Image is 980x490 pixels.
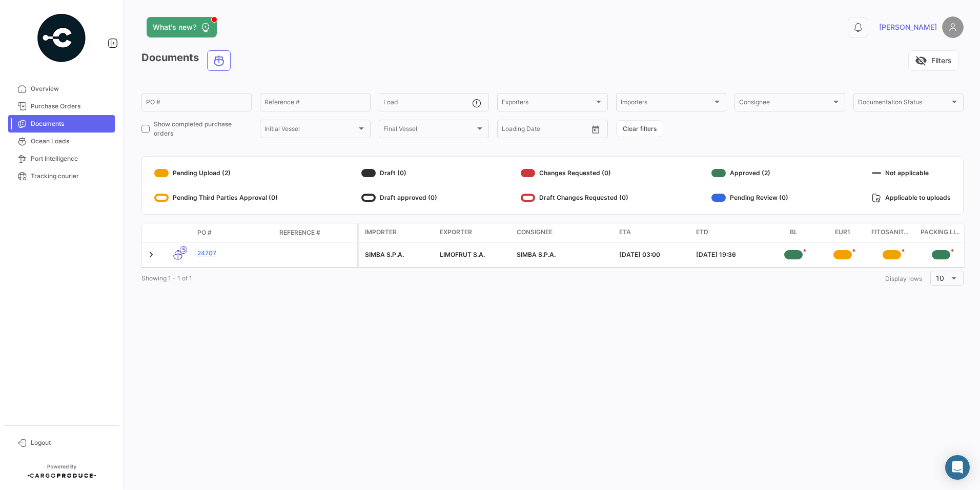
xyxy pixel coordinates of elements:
[31,172,111,181] span: Tracking courier
[502,127,516,134] input: From
[153,22,196,32] span: What's new?
[517,251,556,258] span: SIMBA S.P.A.
[197,249,271,258] a: 24707
[521,165,628,181] div: Changes Requested (0)
[361,190,437,206] div: Draft approved (0)
[521,190,628,206] div: Draft Changes Requested (0)
[867,223,916,242] datatable-header-cell: Fitosanitario
[936,274,944,282] span: 10
[36,12,87,64] img: powered-by.png
[616,120,663,137] button: Clear filters
[279,228,320,237] span: Reference #
[916,223,966,242] datatable-header-cell: Packing List
[523,127,564,134] input: To
[31,102,111,111] span: Purchase Orders
[180,246,187,254] span: 5
[365,250,432,259] div: SIMBA S.P.A.
[835,228,850,238] span: EUR1
[440,228,472,237] span: Exporter
[361,165,437,181] div: Draft (0)
[264,127,356,134] span: Initial Vessel
[154,120,252,138] span: Show completed purchase orders
[692,223,769,242] datatable-header-cell: ETD
[162,229,193,237] datatable-header-cell: Transport mode
[502,100,594,107] span: Exporters
[31,119,111,128] span: Documents
[513,223,615,242] datatable-header-cell: Consignee
[885,275,922,282] span: Display rows
[193,224,275,241] datatable-header-cell: PO #
[619,250,688,259] div: [DATE] 03:00
[31,154,111,163] span: Port Intelligence
[818,223,867,242] datatable-header-cell: EUR1
[711,165,788,181] div: Approved (2)
[31,137,111,146] span: Ocean Loads
[696,228,708,237] span: ETD
[141,50,234,71] h3: Documents
[621,100,712,107] span: Importers
[275,224,357,241] datatable-header-cell: Reference #
[8,115,115,133] a: Documents
[915,54,927,67] span: visibility_off
[383,127,475,134] span: Final Vessel
[141,274,192,282] span: Showing 1 - 1 of 1
[365,228,397,237] span: Importer
[359,223,436,242] datatable-header-cell: Importer
[8,167,115,185] a: Tracking courier
[154,190,278,206] div: Pending Third Parties Approval (0)
[8,80,115,98] a: Overview
[769,223,818,242] datatable-header-cell: BL
[872,190,951,206] div: Applicable to uploads
[871,228,912,238] span: Fitosanitario
[440,250,508,259] div: LIMOFRUT S.A.
[696,250,765,259] div: [DATE] 19:36
[8,98,115,115] a: Purchase Orders
[208,51,230,70] button: Ocean
[879,22,937,32] span: [PERSON_NAME]
[588,122,603,137] button: Open calendar
[945,455,970,480] div: Abrir Intercom Messenger
[908,50,958,71] button: visibility_offFilters
[8,133,115,150] a: Ocean Loads
[711,190,788,206] div: Pending Review (0)
[739,100,831,107] span: Consignee
[942,16,964,38] img: placeholder-user.png
[436,223,513,242] datatable-header-cell: Exporter
[790,228,798,238] span: BL
[8,150,115,167] a: Port Intelligence
[615,223,692,242] datatable-header-cell: ETA
[146,250,156,260] a: Expand/Collapse Row
[619,228,631,237] span: ETA
[517,228,553,237] span: Consignee
[858,100,950,107] span: Documentation Status
[31,438,111,447] span: Logout
[31,84,111,93] span: Overview
[154,165,278,181] div: Pending Upload (2)
[197,228,212,237] span: PO #
[147,17,217,37] button: What's new?
[872,165,951,181] div: Not applicable
[921,228,962,238] span: Packing List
